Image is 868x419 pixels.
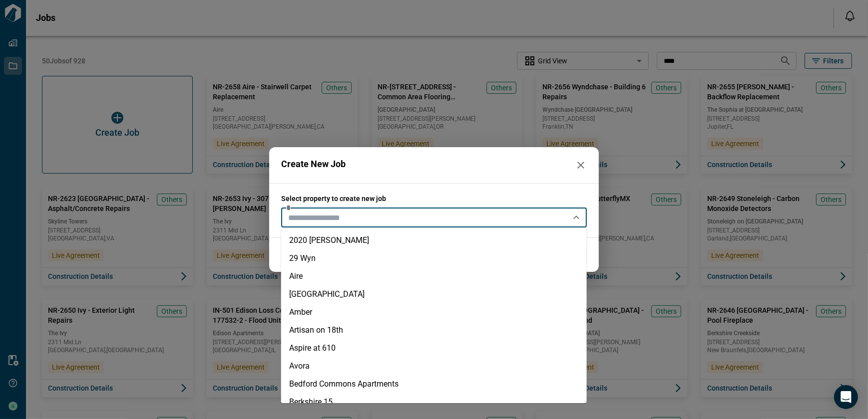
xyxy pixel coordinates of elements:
button: Close [569,210,583,224]
li: Artisan on 18th [281,321,587,339]
li: 29 Wyn [281,249,587,267]
li: Amber [281,303,587,321]
div: Open Intercom Messenger [834,385,858,409]
li: Bedford Commons Apartments [281,375,587,393]
li: Aspire at 610 [281,339,587,357]
span: Select property to create new job [281,194,587,204]
li: Avora [281,357,587,375]
span: Create New Job [281,159,346,171]
li: [GEOGRAPHIC_DATA] [281,285,587,303]
li: Aire [281,267,587,285]
li: Berkshire 15 [281,393,587,411]
li: 2020 [PERSON_NAME] [281,231,587,249]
